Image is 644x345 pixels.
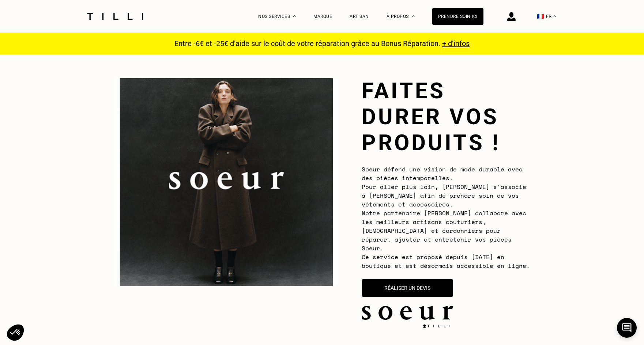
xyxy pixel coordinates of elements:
img: soeur.logo.png [362,306,453,320]
img: Menu déroulant [293,15,296,17]
button: Réaliser un devis [362,279,453,297]
p: Entre -6€ et -25€ d’aide sur le coût de votre réparation grâce au Bonus Réparation. [170,39,474,48]
img: logo Tilli [420,324,453,328]
a: Prendre soin ici [432,8,483,25]
a: Marque [313,14,332,19]
span: 🇫🇷 [537,13,544,20]
a: Artisan [350,14,369,19]
span: Soeur défend une vision de mode durable avec des pièces intemporelles. Pour aller plus loin, [PER... [362,165,530,270]
h1: Faites durer vos produits ! [362,78,530,156]
img: menu déroulant [553,15,556,17]
img: icône connexion [507,12,516,21]
img: Logo du service de couturière Tilli [84,13,146,20]
img: Menu déroulant à propos [412,15,415,17]
a: + d’infos [442,39,470,48]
